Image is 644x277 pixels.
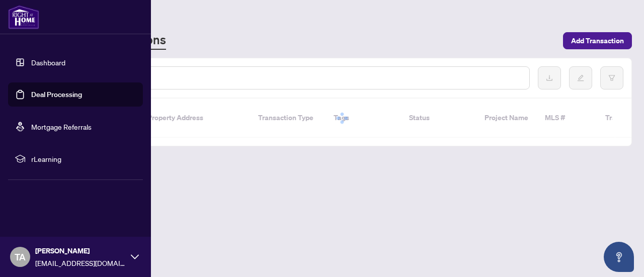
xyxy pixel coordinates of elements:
[31,58,65,67] a: Dashboard
[569,66,592,89] button: edit
[8,5,39,29] img: logo
[31,122,92,131] a: Mortgage Referrals
[538,66,561,89] button: download
[31,90,82,99] a: Deal Processing
[571,33,624,49] span: Add Transaction
[604,242,634,272] button: Open asap
[35,257,126,268] span: [EMAIL_ADDRESS][DOMAIN_NAME]
[600,66,623,89] button: filter
[31,153,136,164] span: rLearning
[15,250,26,264] span: TA
[35,245,126,256] span: [PERSON_NAME]
[563,32,632,49] button: Add Transaction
